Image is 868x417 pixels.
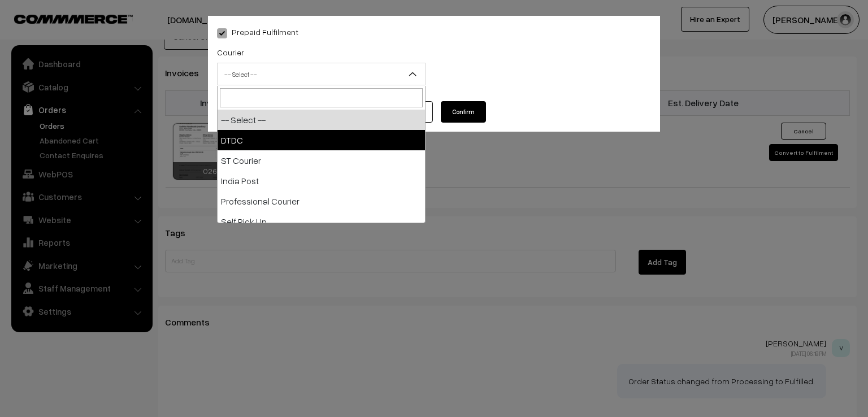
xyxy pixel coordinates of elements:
[218,130,425,150] li: DTDC
[218,211,425,232] li: Self Pick Up
[217,26,298,38] label: Prepaid Fulfilment
[218,171,425,191] li: India Post
[217,46,244,58] label: Courier
[218,64,425,84] span: -- Select --
[218,150,425,171] li: ST Courier
[218,110,425,130] li: -- Select --
[441,101,486,123] button: Confirm
[218,191,425,211] li: Professional Courier
[217,63,426,85] span: -- Select --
